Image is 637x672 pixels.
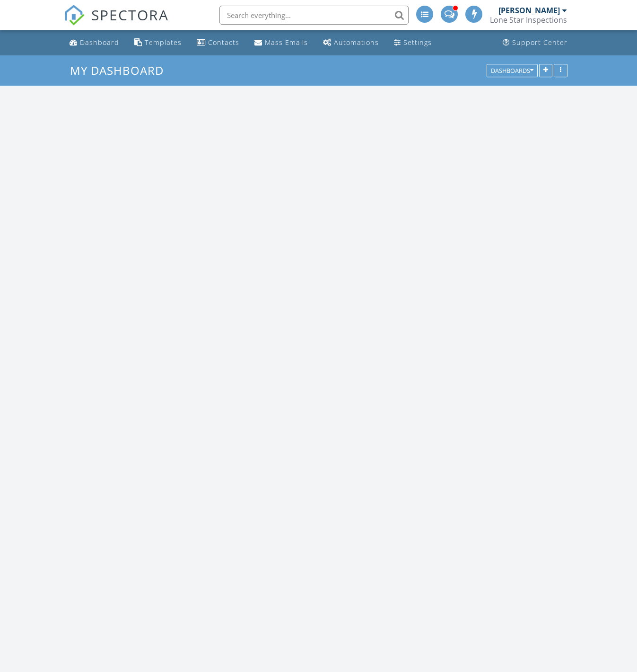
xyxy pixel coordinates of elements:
span: SPECTORA [91,5,169,25]
div: Settings [403,38,432,47]
a: Support Center [499,34,571,52]
a: Mass Emails [251,34,312,52]
div: Mass Emails [265,38,308,47]
div: [PERSON_NAME] [498,6,560,15]
a: Settings [390,34,436,52]
input: Search everything... [219,6,409,25]
a: My Dashboard [70,62,172,78]
img: The Best Home Inspection Software - Spectora [64,5,85,26]
button: Dashboards [487,64,538,77]
a: Contacts [193,34,243,52]
div: Dashboards [491,67,533,74]
div: Automations [334,38,379,47]
div: Support Center [512,38,567,47]
div: Templates [145,38,182,47]
div: Lone Star Inspections [490,15,567,25]
a: SPECTORA [64,13,169,33]
div: Contacts [208,38,239,47]
a: Dashboard [66,34,123,52]
a: Automations (Advanced) [319,34,383,52]
div: Dashboard [80,38,119,47]
a: Templates [131,34,185,52]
